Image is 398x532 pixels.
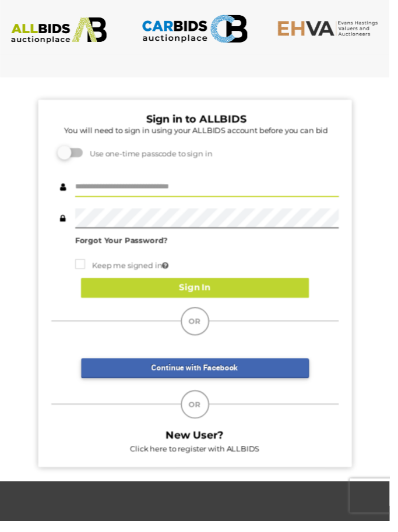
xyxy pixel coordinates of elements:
[6,17,115,45] img: ALLBIDS.com.au
[150,115,252,128] b: Sign in to ALLBIDS
[185,399,214,428] div: OR
[83,284,316,304] button: Sign In
[77,265,172,278] label: Keep me signed in
[283,20,392,37] img: EHVA.com.au
[55,129,346,137] h5: You will need to sign in using your ALLBIDS account before you can bid
[77,241,172,250] a: Forgot Your Password?
[86,152,217,161] span: Use one-time passcode to sign in
[133,454,265,463] a: Click here to register with ALLBIDS
[170,438,229,451] b: New User?
[185,314,214,343] div: OR
[83,366,316,386] a: Continue with Facebook
[145,12,253,47] img: CARBIDS.com.au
